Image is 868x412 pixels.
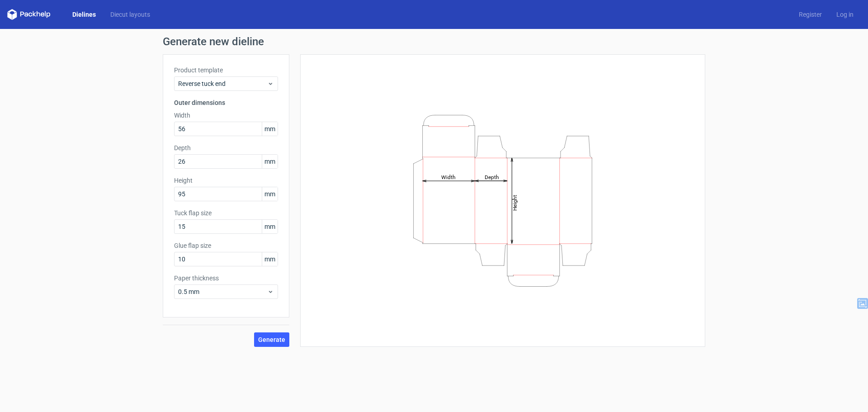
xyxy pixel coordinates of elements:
label: Depth [174,143,278,152]
span: mm [262,187,278,201]
a: Log in [829,10,861,19]
h1: Generate new dieline [163,36,705,47]
span: mm [262,220,278,233]
label: Product template [174,66,278,75]
label: Glue flap size [174,241,278,250]
a: Dielines [65,10,103,19]
a: Register [792,10,829,19]
span: mm [262,155,278,168]
span: 0.5 mm [178,287,267,296]
label: Height [174,176,278,185]
tspan: Height [512,194,518,210]
span: mm [262,122,278,136]
span: Reverse tuck end [178,79,267,88]
span: mm [262,252,278,266]
label: Paper thickness [174,274,278,283]
label: Width [174,111,278,120]
tspan: Width [441,174,456,180]
button: Generate [254,332,289,347]
h3: Outer dimensions [174,98,278,107]
a: Diecut layouts [103,10,157,19]
span: Generate [258,336,285,343]
tspan: Depth [485,174,499,180]
label: Tuck flap size [174,208,278,218]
